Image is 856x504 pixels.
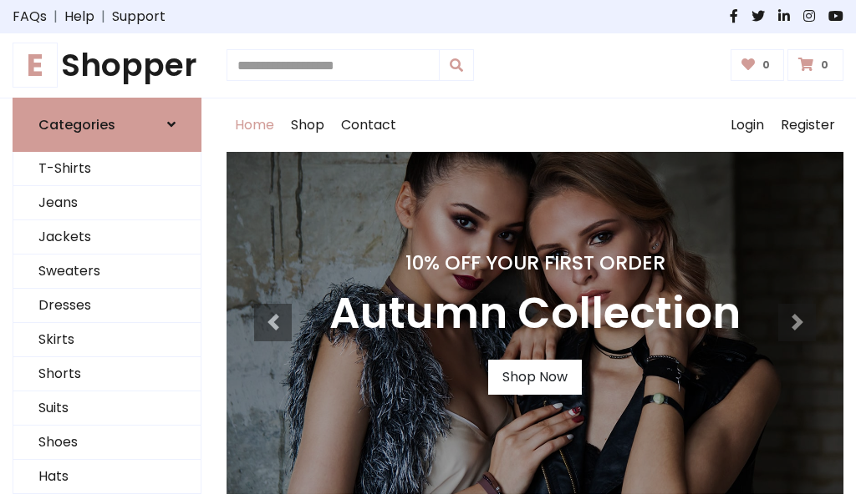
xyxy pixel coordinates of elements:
[13,186,201,220] a: Jeans
[227,98,283,152] a: Home
[13,152,201,186] a: T-Shirts
[13,289,201,323] a: Dresses
[817,58,833,73] span: 0
[13,460,201,494] a: Hats
[13,391,201,426] a: Suits
[47,7,64,27] span: |
[731,49,785,81] a: 0
[329,288,741,340] h3: Autumn Collection
[13,43,58,88] span: E
[13,357,201,391] a: Shorts
[787,49,843,81] a: 0
[329,251,741,275] h4: 10% Off Your First Order
[13,98,201,152] a: Categories
[333,98,405,152] a: Contact
[13,255,201,289] a: Sweaters
[64,7,94,27] a: Help
[13,323,201,357] a: Skirts
[772,98,843,152] a: Register
[94,7,112,27] span: |
[112,7,166,27] a: Support
[13,426,201,460] a: Shoes
[758,58,774,73] span: 0
[13,47,201,84] h1: Shopper
[38,117,115,133] h6: Categories
[13,47,201,84] a: EShopper
[488,360,582,395] a: Shop Now
[13,220,201,255] a: Jackets
[722,98,772,152] a: Login
[13,7,47,27] a: FAQs
[283,98,333,152] a: Shop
